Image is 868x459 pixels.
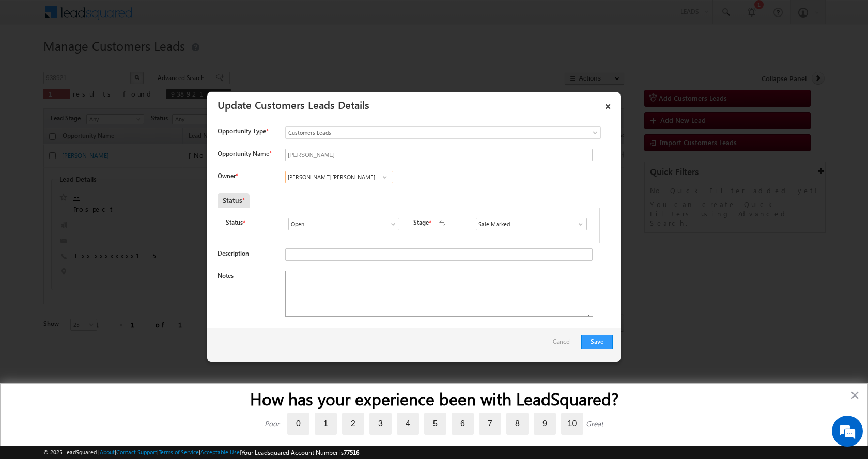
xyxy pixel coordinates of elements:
[159,449,199,455] a: Terms of Service
[200,449,240,455] a: Acceptable Use
[315,413,337,435] label: 1
[397,413,419,435] label: 4
[285,171,393,183] input: Type to Search
[342,413,364,435] label: 2
[413,218,429,227] label: Stage
[18,54,43,68] img: d_60004797649_company_0_60004797649
[553,335,576,354] a: Cancel
[100,449,115,455] a: About
[586,419,603,429] div: Great
[265,419,280,429] div: Poor
[286,128,559,137] span: Customers Leads
[169,5,194,30] div: Minimize live chat window
[141,318,188,332] em: Start Chat
[850,387,860,403] button: Close
[378,172,391,182] a: Show All Items
[452,413,474,435] label: 6
[384,219,397,229] a: Show All Items
[226,218,243,227] label: Status
[218,249,249,257] label: Description
[218,172,238,180] label: Owner
[218,150,271,157] label: Opportunity Name
[476,218,587,230] input: Type to Search
[424,413,446,435] label: 5
[571,219,584,229] a: Show All Items
[287,413,309,435] label: 0
[116,449,157,455] a: Contact Support
[43,448,359,457] span: © 2025 LeadSquared | | | | |
[54,54,174,68] div: Chat with us now
[344,449,359,456] span: 77516
[288,218,399,230] input: Type to Search
[285,126,601,139] a: Customers Leads
[218,126,266,136] span: Opportunity Type
[13,96,189,309] textarea: Type your message and hit 'Enter'
[506,413,529,435] label: 8
[479,413,501,435] label: 7
[218,193,250,208] div: Status
[218,97,369,112] a: Update Customers Leads Details
[218,272,234,279] label: Notes
[599,96,617,114] a: ×
[21,389,847,408] h2: How has your experience been with LeadSquared?
[241,449,359,456] span: Your Leadsquared Account Number is
[369,413,392,435] label: 3
[534,413,556,435] label: 9
[561,413,583,435] label: 10
[581,335,613,349] button: Save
